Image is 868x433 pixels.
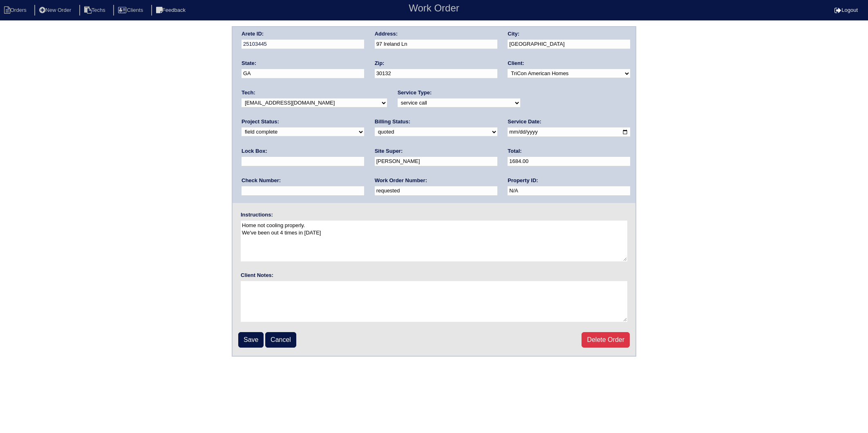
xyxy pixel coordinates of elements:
label: Client Notes: [241,272,273,279]
label: Project Status: [242,118,279,125]
label: Site Super: [375,147,403,155]
label: Tech: [242,89,255,96]
label: Instructions: [241,211,273,219]
label: Service Type: [398,89,432,96]
a: Techs [79,7,112,13]
label: Zip: [375,60,385,67]
input: Save [238,332,264,348]
a: New Order [34,7,78,13]
label: Billing Status: [375,118,410,125]
label: Client: [508,60,524,67]
label: Service Date: [508,118,541,125]
a: Cancel [265,332,296,348]
label: Check Number: [242,177,281,184]
label: State: [242,60,256,67]
label: Address: [375,30,398,38]
label: Lock Box: [242,147,267,155]
label: Work Order Number: [375,177,427,184]
label: Total: [508,147,521,155]
label: Arete ID: [242,30,264,38]
input: Enter a location [375,40,497,49]
label: City: [508,30,519,38]
a: Delete Order [582,332,630,348]
li: Techs [79,5,112,16]
a: Clients [113,7,150,13]
textarea: Home not cooling properly. We've been out 4 times in [DATE] [241,221,627,261]
li: Feedback [151,5,192,16]
li: New Order [34,5,78,16]
label: Property ID: [508,177,538,184]
li: Clients [113,5,150,16]
a: Logout [834,7,858,13]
